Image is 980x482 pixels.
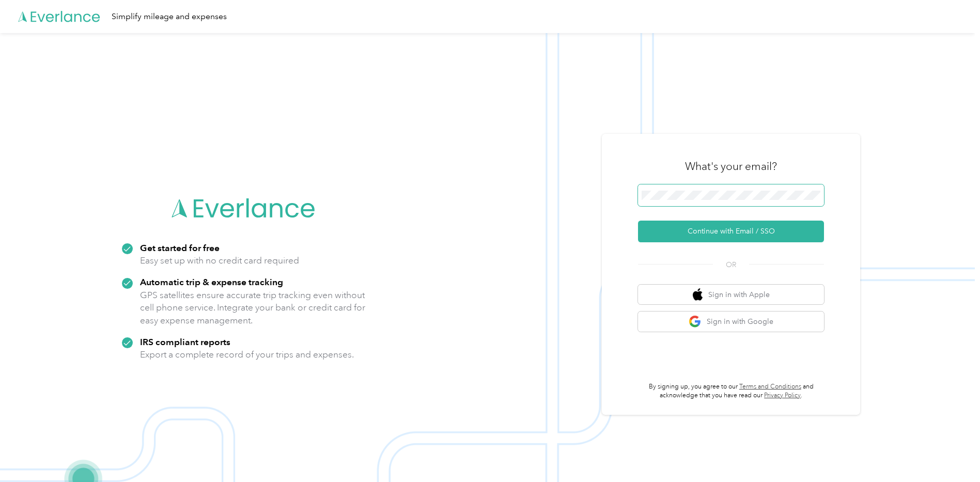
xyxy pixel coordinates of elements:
p: Easy set up with no credit card required [140,254,299,267]
p: By signing up, you agree to our and acknowledge that you have read our . [638,382,824,400]
a: Terms and Conditions [739,383,801,391]
p: GPS satellites ensure accurate trip tracking even without cell phone service. Integrate your bank... [140,289,366,327]
img: google logo [689,315,702,328]
strong: Get started for free [140,242,220,253]
button: google logoSign in with Google [638,312,824,332]
strong: Automatic trip & expense tracking [140,276,283,287]
p: Export a complete record of your trips and expenses. [140,348,354,361]
span: OR [713,259,749,270]
strong: IRS compliant reports [140,336,230,347]
a: Privacy Policy [764,392,801,399]
div: Simplify mileage and expenses [112,10,227,23]
img: apple logo [693,288,703,301]
button: apple logoSign in with Apple [638,285,824,305]
h3: What's your email? [685,159,777,174]
button: Continue with Email / SSO [638,221,824,242]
